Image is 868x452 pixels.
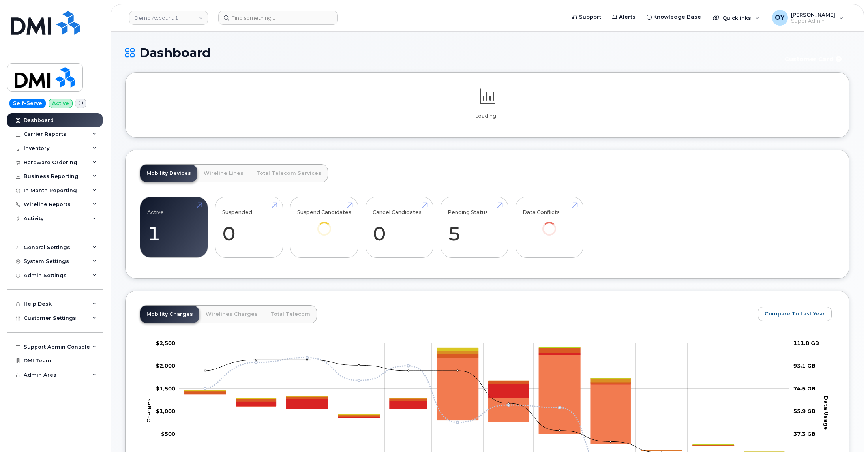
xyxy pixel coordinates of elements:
[197,165,250,182] a: Wireline Lines
[156,385,175,392] tspan: $1,500
[161,431,175,437] tspan: $500
[793,340,819,346] tspan: 111.8 GB
[793,408,816,414] tspan: 55.9 GB
[140,113,835,120] p: Loading...
[199,306,264,323] a: Wirelines Charges
[147,201,201,253] a: Active 1
[156,340,175,346] tspan: $2,500
[523,201,576,247] a: Data Conflicts
[793,362,816,369] tspan: 93.1 GB
[250,165,328,182] a: Total Telecom Services
[765,310,825,317] span: Compare To Last Year
[140,306,199,323] a: Mobility Charges
[793,385,816,392] tspan: 74.5 GB
[448,201,501,253] a: Pending Status 5
[125,46,774,60] h1: Dashboard
[156,385,175,392] g: $0
[297,201,351,247] a: Suspend Candidates
[161,431,175,437] g: $0
[373,201,426,253] a: Cancel Candidates 0
[823,396,829,430] tspan: Data Usage
[222,201,276,253] a: Suspended 0
[156,362,175,369] g: $0
[156,408,175,414] tspan: $1,000
[264,306,317,323] a: Total Telecom
[778,52,849,66] button: Customer Card
[140,165,197,182] a: Mobility Devices
[156,408,175,414] g: $0
[793,431,816,437] tspan: 37.3 GB
[156,340,175,346] g: $0
[758,307,832,321] button: Compare To Last Year
[145,399,152,423] tspan: Charges
[156,362,175,369] tspan: $2,000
